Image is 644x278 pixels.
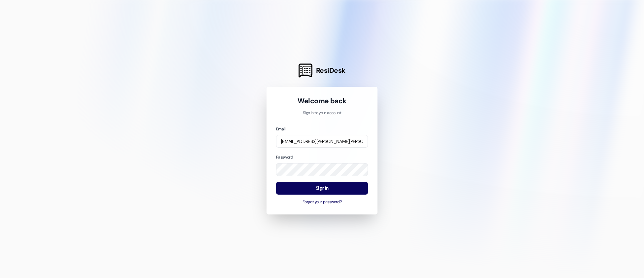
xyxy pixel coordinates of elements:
span: ResiDesk [316,66,345,75]
label: Email [276,126,285,132]
img: ResiDesk Logo [299,64,312,77]
label: Password [276,155,293,160]
p: Sign in to your account [276,110,368,116]
button: Forgot your password? [276,199,368,205]
button: Sign In [276,182,368,195]
input: name@example.com [276,135,368,148]
h1: Welcome back [276,96,368,106]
